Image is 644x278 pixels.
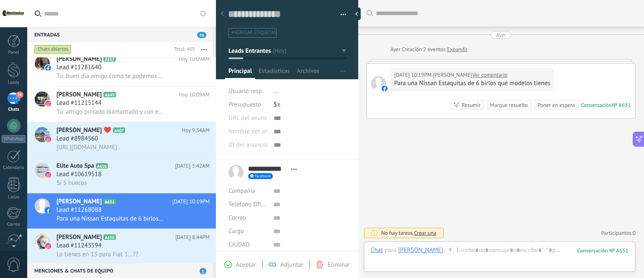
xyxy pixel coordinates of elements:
div: [DATE] 10:19PM [394,71,433,79]
span: Lead #11281640 [56,63,102,72]
img: icon [45,101,51,107]
span: : [443,246,444,255]
div: Listas [2,195,26,200]
button: Teléfono Oficina [228,198,267,211]
span: Presupuesto [228,101,261,109]
span: Archivos [297,67,319,79]
span: Adjuntar [280,261,303,269]
div: Conversación [581,101,612,109]
a: avataricon[PERSON_NAME] ❤️A407Hoy 9:34AMLead #8984560[URL][DOMAIN_NAME].. [27,122,216,157]
span: Si 5 huecos [56,179,87,187]
div: Marque resuelto [490,101,528,109]
div: Usuario resp. [228,85,267,98]
span: Cargo [228,228,244,234]
span: [PERSON_NAME] [56,55,102,63]
span: Lead #11215144 [56,99,102,107]
span: Nombre del anuncio de TikTok [228,128,310,135]
a: avataricon[PERSON_NAME]A651[DATE] 10:19PMLead #11268088Para una Nissan Estaquitas de 6 birlos qué... [27,193,216,229]
span: [URL][DOMAIN_NAME].. [56,143,120,151]
a: avatariconElite Auto SpaA616[DATE] 5:42AMLead #10619518Si 5 huecos [27,158,216,193]
span: 76 [16,91,23,98]
div: № A651 [612,101,631,109]
span: para [385,246,396,255]
a: avataricon[PERSON_NAME]A650[DATE] 8:44PMLead #11243594Lo tienes en 13 para Fiat 1...?? [27,229,216,264]
div: Menciones & Chats de equipo [27,263,213,278]
img: icon [45,243,51,249]
span: Teléfono Oficina [228,200,272,208]
img: icon [45,172,51,178]
span: Aceptar [236,261,256,269]
span: 0 [633,229,636,236]
span: Estadísticas [259,67,290,79]
span: ID del anuncio de TikTok [228,142,294,148]
span: 75 [197,32,206,38]
span: A650 [103,234,115,240]
div: Compañía [228,184,267,198]
a: Participantes:0 [601,229,636,236]
img: icon [45,208,51,213]
button: Correo [228,211,246,225]
span: [PERSON_NAME] [56,197,102,206]
div: Resumir [462,101,480,109]
span: A649 [103,92,115,97]
span: Principal [228,67,252,79]
span: facebook [255,174,271,178]
button: Más [195,42,213,57]
div: Entradas [27,27,213,42]
div: Para una Nissan Estaquitas de 6 birlos qué modelos tienes [394,79,550,88]
span: Paco Esquivel [433,71,472,79]
span: A616 [96,163,108,169]
span: [PERSON_NAME] [56,233,102,242]
div: Nombre del anuncio de TikTok [228,125,267,138]
span: Hoy 9:34AM [182,126,210,135]
img: icon [45,136,51,142]
span: Lo tienes en 13 para Fiat 1...?? [56,250,138,258]
div: Ayer [496,31,506,39]
span: A652 [103,56,115,62]
div: Ocultar [352,8,361,20]
span: 1 [200,268,206,274]
img: facebook-sm.svg [382,86,387,91]
span: 2 eventos [423,45,445,54]
a: Expandir [447,45,467,54]
div: $ [274,98,346,112]
div: Creación: [390,45,467,54]
div: Presupuesto [228,98,267,112]
span: Crear una [414,229,436,236]
div: Cargo [228,225,267,238]
div: Calendario [2,165,26,171]
span: Usuario resp. [228,87,263,95]
span: Lead #11243594 [56,242,102,250]
span: Lead #11268088 [56,206,102,214]
span: Lead #10619518 [56,170,102,179]
div: Chats [2,107,26,112]
span: Para una Nissan Estaquitas de 6 birlos qué modelos tienes [56,215,164,223]
span: Lead #8984560 [56,135,98,143]
div: Paco Esquivel [398,246,443,254]
div: URL del anuncio de TikTok [228,112,267,125]
div: ID del anuncio de TikTok [228,138,267,152]
span: [DATE] 10:19PM [172,197,210,206]
span: Paco Esquivel [371,76,386,91]
span: [DATE] 5:42AM [175,162,210,170]
span: Correo [228,214,246,222]
div: No hay tareas. [381,229,436,236]
span: Tú: buen dia amigo como te podemos servir [56,72,164,80]
span: A651 [103,199,115,204]
span: Hoy 10:09AM [179,91,210,99]
span: CIUDAD [228,242,250,248]
span: ... [274,87,279,95]
span: Tú: amigo pintado diamantado y con esmalte $550 mil [56,108,164,116]
span: Hoy 10:09AM [179,55,210,63]
div: Total: 405 [170,45,195,54]
span: A407 [113,127,125,133]
div: Leads [2,80,26,86]
div: Poner en espera [537,101,575,109]
span: [DATE] 8:44PM [175,233,210,242]
div: Correo [2,222,26,227]
div: 651 [577,247,629,254]
span: [PERSON_NAME] [56,91,102,99]
a: Ver comentario [472,71,508,79]
a: avataricon[PERSON_NAME]A652Hoy 10:09AMLead #11281640Tú: buen dia amigo como te podemos servir [27,51,216,86]
div: Panel [2,50,26,55]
